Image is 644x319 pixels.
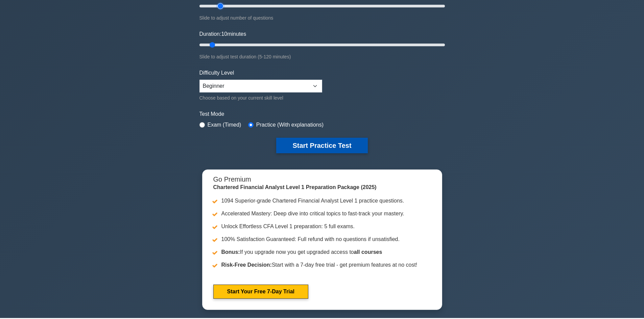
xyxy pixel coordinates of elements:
label: Duration: minutes [199,30,246,38]
div: Slide to adjust number of questions [199,14,445,22]
label: Practice (With explanations) [256,121,324,129]
label: Difficulty Level [199,69,234,77]
a: Start Your Free 7-Day Trial [213,285,308,299]
div: Slide to adjust test duration (5-120 minutes) [199,53,445,61]
label: Exam (Timed) [208,121,241,129]
button: Start Practice Test [276,138,367,153]
div: Choose based on your current skill level [199,94,322,102]
span: 10 [221,31,227,37]
label: Test Mode [199,110,445,118]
